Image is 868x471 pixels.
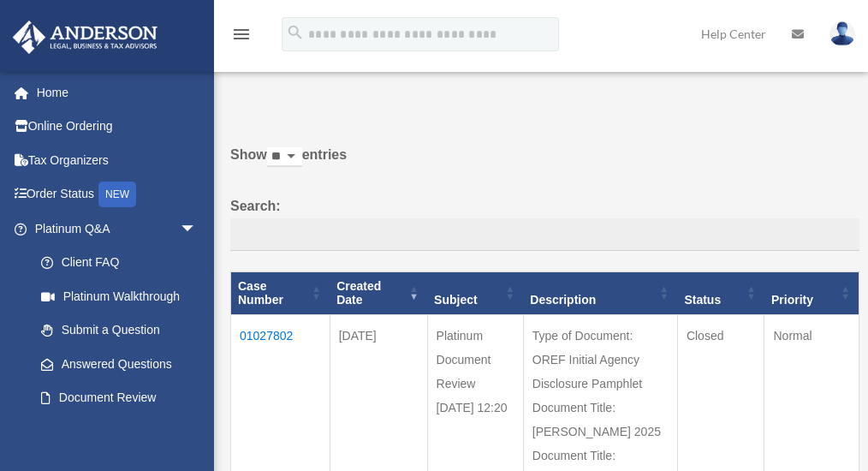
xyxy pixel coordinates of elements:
a: Tax Organizers [12,143,223,177]
select: Showentries [267,147,302,167]
i: search [286,23,305,42]
a: Document Review [24,381,214,415]
th: Status: activate to sort column ascending [677,271,764,315]
label: Show entries [230,143,859,184]
th: Subject: activate to sort column ascending [427,271,523,315]
img: Anderson Advisors Platinum Portal [8,21,163,54]
a: Order StatusNEW [12,177,223,212]
a: Answered Questions [24,347,205,381]
img: User Pic [829,21,855,46]
th: Case Number: activate to sort column ascending [231,271,330,315]
a: Platinum Q&Aarrow_drop_down [12,212,214,246]
th: Priority: activate to sort column ascending [764,271,859,315]
a: menu [231,30,252,45]
label: Search: [230,194,859,251]
div: NEW [98,182,136,207]
a: Client FAQ [24,246,214,280]
th: Description: activate to sort column ascending [523,271,677,315]
a: Online Ordering [12,110,223,144]
a: Submit a Question [24,313,214,348]
span: arrow_drop_down [180,212,214,247]
input: Search: [230,218,859,251]
th: Created Date: activate to sort column ascending [330,271,427,315]
i: menu [231,24,252,45]
a: Home [12,75,223,110]
a: Platinum Walkthrough [24,279,214,313]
